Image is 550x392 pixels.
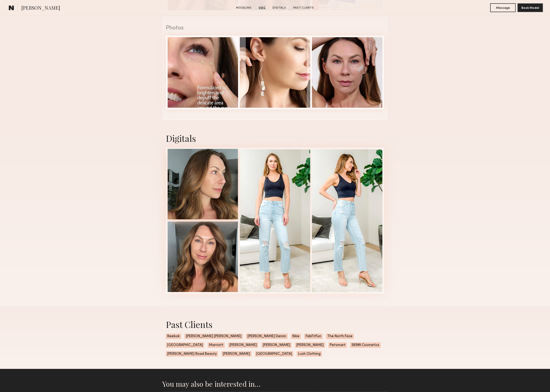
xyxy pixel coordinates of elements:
a: Past Clients [291,6,316,10]
span: SKINN Cosmetics [350,342,381,348]
span: [PERSON_NAME] [262,342,291,348]
div: Photos [166,25,384,31]
span: [PERSON_NAME] Road Beauty [166,351,218,357]
a: Modeling [234,6,253,10]
span: Nike [291,334,301,339]
span: [PERSON_NAME] [295,342,325,348]
button: Message [490,3,516,12]
a: UGC [257,6,267,10]
a: Digitals [271,6,288,10]
span: [PERSON_NAME] [222,351,251,357]
button: Book Model [517,3,543,12]
span: Reebok [166,334,181,339]
span: [PERSON_NAME] Denim [246,334,288,339]
div: Past Clients [166,318,384,330]
div: Digitals [166,132,384,144]
span: FabFitFun [304,334,323,339]
span: The North Face [326,334,354,339]
span: [PERSON_NAME] [21,4,60,12]
span: [GEOGRAPHIC_DATA] [166,342,204,348]
a: Book Model [517,6,543,9]
h2: You may also be interested in… [162,379,388,388]
span: Marriott [208,342,225,348]
span: Petsmart [328,342,347,348]
span: Lush Clothing [297,351,322,357]
span: [PERSON_NAME] [PERSON_NAME] [185,334,243,339]
span: [PERSON_NAME] [228,342,258,348]
span: [GEOGRAPHIC_DATA] [255,351,293,357]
